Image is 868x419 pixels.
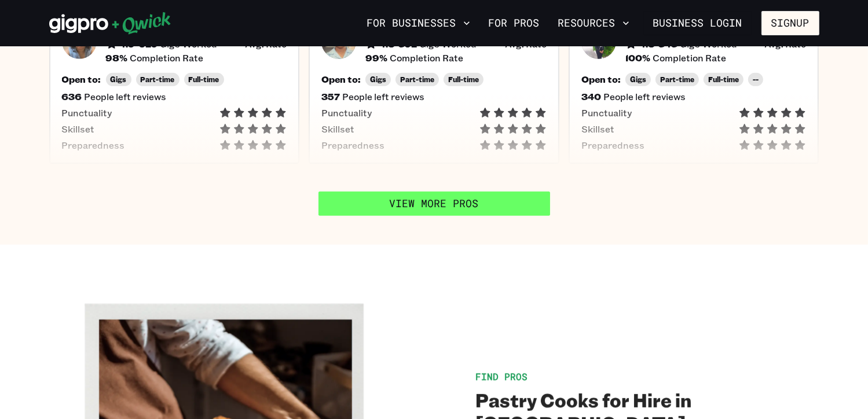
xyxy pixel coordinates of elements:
span: Full-time [189,75,219,84]
a: View More Pros [318,192,550,216]
span: Skillset [62,123,95,135]
span: Completion Rate [130,52,204,64]
h5: 636 [62,91,82,102]
button: Pro headshot[PERSON_NAME]4.8•343Gigs Worked$19/hr Avg. Rate100%Completion RateOpen to:GigsPart-ti... [569,12,819,164]
h5: Open to: [321,73,361,85]
button: Signup [761,11,819,35]
h5: 357 [321,91,340,102]
span: Completion Rate [390,52,463,64]
span: -- [753,75,759,84]
span: People left reviews [603,91,686,102]
span: People left reviews [85,91,167,102]
button: Resources [554,13,634,33]
span: Punctuality [62,107,112,119]
span: Preparedness [62,139,125,151]
span: Punctuality [321,107,372,119]
h5: 100 % [625,52,650,64]
span: Gigs [111,75,127,84]
span: Part-time [141,75,175,84]
a: For Pros [484,13,544,33]
span: Find Pros [476,370,528,383]
h5: 98 % [106,52,128,64]
span: Preparedness [321,139,384,151]
a: Business Login [643,11,752,35]
h5: 99 % [365,52,387,64]
span: Gigs [370,75,386,84]
button: Pro headshot[PERSON_NAME]4.8•352Gigs Worked$19/hr Avg. Rate99%Completion RateOpen to:GigsPart-tim... [309,12,559,164]
button: Pro headshot[PERSON_NAME]4.9•625Gigs Worked$20/hr Avg. Rate98%Completion RateOpen to:GigsPart-tim... [49,12,300,164]
button: For Businesses [362,13,475,33]
span: People left reviews [342,91,424,102]
span: Completion Rate [653,52,726,64]
span: Punctuality [581,107,632,119]
span: Skillset [581,123,614,135]
span: Part-time [660,75,694,84]
span: Full-time [708,75,739,84]
span: Skillset [321,123,354,135]
h5: Open to: [581,73,621,85]
h5: Open to: [62,73,101,85]
span: Full-time [448,75,479,84]
span: Gigs [630,75,646,84]
h5: 340 [581,91,601,102]
span: Part-time [400,75,434,84]
span: Preparedness [581,139,644,151]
